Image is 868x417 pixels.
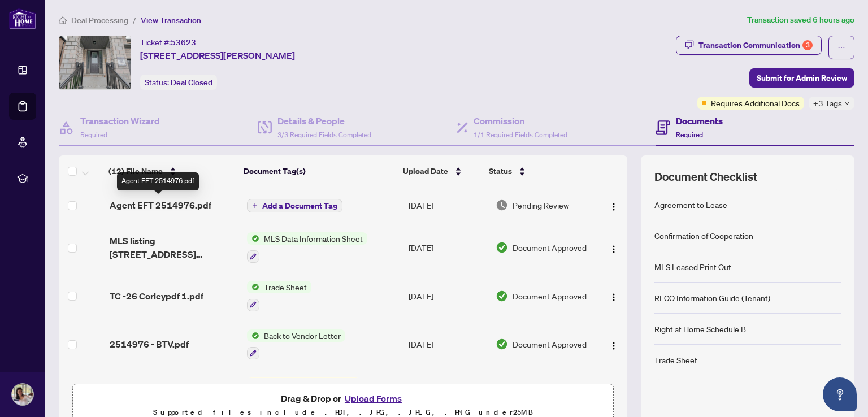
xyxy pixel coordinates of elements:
[605,238,623,257] button: Logo
[605,335,623,353] button: Logo
[110,289,203,303] span: TC -26 Corleypdf 1.pdf
[247,281,311,311] button: Status IconTrade Sheet
[247,377,259,390] img: Status Icon
[117,172,199,190] div: Agent EFT 2514976.pdf
[108,165,163,177] span: (12) File Name
[757,69,847,87] span: Submit for Admin Review
[59,16,67,24] span: home
[609,202,618,211] img: Logo
[140,49,295,62] span: [STREET_ADDRESS][PERSON_NAME]
[654,354,697,366] div: Trade Sheet
[513,338,587,350] span: Document Approved
[513,241,587,254] span: Document Approved
[247,329,259,342] img: Status Icon
[474,131,567,139] span: 1/1 Required Fields Completed
[12,384,33,405] img: Profile Icon
[404,187,492,223] td: [DATE]
[252,203,258,208] span: plus
[654,323,746,335] div: Right at Home Schedule B
[281,391,405,406] span: Drag & Drop or
[654,292,770,304] div: RECO Information Guide (Tenant)
[676,131,703,139] span: Required
[711,97,800,109] span: Requires Additional Docs
[609,341,618,350] img: Logo
[80,131,107,139] span: Required
[247,199,342,212] button: Add a Document Tag
[403,165,448,177] span: Upload Date
[341,391,405,406] button: Upload Forms
[259,377,360,390] span: Right at Home Schedule B
[496,199,508,211] img: Document Status
[247,198,342,213] button: Add a Document Tag
[813,97,842,110] span: +3 Tags
[239,155,398,187] th: Document Tag(s)
[140,75,217,90] div: Status:
[747,14,854,27] article: Transaction saved 6 hours ago
[9,8,36,29] img: logo
[654,169,757,185] span: Document Checklist
[609,293,618,302] img: Logo
[513,290,587,302] span: Document Approved
[141,15,201,25] span: View Transaction
[110,198,211,212] span: Agent EFT 2514976.pdf
[496,241,508,254] img: Document Status
[802,40,813,50] div: 3
[654,260,731,273] div: MLS Leased Print Out
[489,165,512,177] span: Status
[59,36,131,89] img: IMG-X12345356_1.jpg
[104,155,239,187] th: (12) File Name
[496,290,508,302] img: Document Status
[110,234,238,261] span: MLS listing [STREET_ADDRESS][PERSON_NAME]pdf
[171,37,196,47] span: 53623
[71,15,128,25] span: Deal Processing
[676,36,822,55] button: Transaction Communication3
[837,44,845,51] span: ellipsis
[676,114,723,128] h4: Documents
[823,377,857,411] button: Open asap
[277,131,371,139] span: 3/3 Required Fields Completed
[609,245,618,254] img: Logo
[404,223,492,272] td: [DATE]
[484,155,589,187] th: Status
[404,320,492,369] td: [DATE]
[140,36,196,49] div: Ticket #:
[398,155,484,187] th: Upload Date
[247,281,259,293] img: Status Icon
[110,337,189,351] span: 2514976 - BTV.pdf
[749,68,854,88] button: Submit for Admin Review
[262,202,337,210] span: Add a Document Tag
[605,287,623,305] button: Logo
[259,281,311,293] span: Trade Sheet
[247,377,360,408] button: Status IconRight at Home Schedule B
[247,329,345,360] button: Status IconBack to Vendor Letter
[277,114,371,128] h4: Details & People
[259,232,367,245] span: MLS Data Information Sheet
[474,114,567,128] h4: Commission
[259,329,345,342] span: Back to Vendor Letter
[698,36,813,54] div: Transaction Communication
[844,101,850,106] span: down
[80,114,160,128] h4: Transaction Wizard
[654,198,727,211] div: Agreement to Lease
[404,368,492,417] td: [DATE]
[513,199,569,211] span: Pending Review
[496,338,508,350] img: Document Status
[404,272,492,320] td: [DATE]
[171,77,212,88] span: Deal Closed
[133,14,136,27] li: /
[654,229,753,242] div: Confirmation of Cooperation
[605,196,623,214] button: Logo
[247,232,259,245] img: Status Icon
[247,232,367,263] button: Status IconMLS Data Information Sheet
